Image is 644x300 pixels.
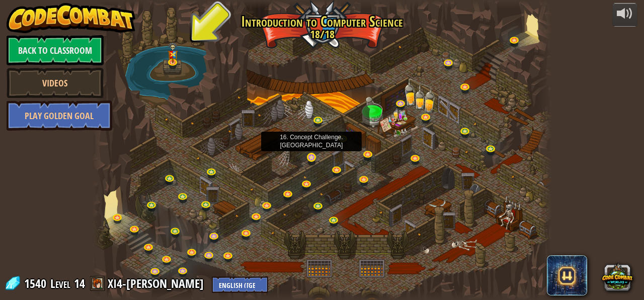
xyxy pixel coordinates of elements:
[74,275,85,291] span: 14
[7,35,104,65] a: Back to Classroom
[7,3,135,33] img: CodeCombat - Learn how to code by playing a game
[7,101,112,131] a: Play Golden Goal
[7,68,104,98] a: Videos
[168,42,178,63] img: level-banner-multiplayer.png
[24,275,49,291] span: 1540
[50,275,70,292] span: Level
[108,275,207,291] a: XI4-[PERSON_NAME]
[612,3,637,27] button: Adjust volume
